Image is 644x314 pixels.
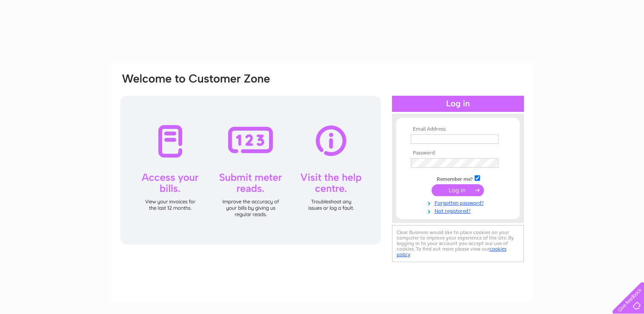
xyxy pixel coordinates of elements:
th: Password: [409,150,507,156]
a: cookies policy [397,246,507,257]
a: Not registered? [411,206,507,214]
td: Remember me? [409,174,507,183]
input: Submit [432,184,484,196]
th: Email Address: [409,126,507,132]
a: Forgotten password? [411,198,507,206]
div: Clear Business would like to place cookies on your computer to improve your experience of the sit... [392,225,524,262]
